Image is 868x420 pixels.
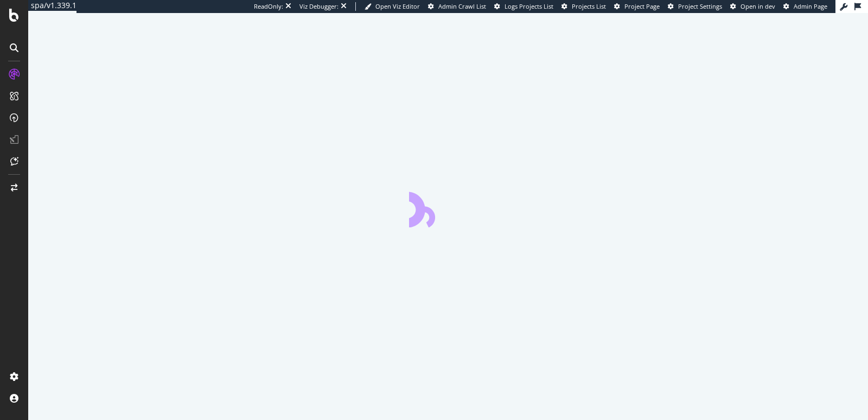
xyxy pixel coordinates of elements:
span: Logs Projects List [505,2,553,10]
span: Admin Crawl List [438,2,486,10]
span: Open in dev [741,2,775,10]
span: Open Viz Editor [375,2,420,10]
span: Admin Page [794,2,827,10]
a: Admin Page [783,2,827,11]
div: Viz Debugger: [299,2,339,11]
a: Logs Projects List [494,2,553,11]
a: Project Page [614,2,660,11]
a: Project Settings [668,2,722,11]
a: Open Viz Editor [365,2,420,11]
div: ReadOnly: [254,2,283,11]
a: Admin Crawl List [428,2,486,11]
span: Project Page [624,2,660,10]
div: animation [409,188,487,227]
span: Projects List [572,2,606,10]
span: Project Settings [678,2,722,10]
a: Projects List [561,2,606,11]
a: Open in dev [730,2,775,11]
